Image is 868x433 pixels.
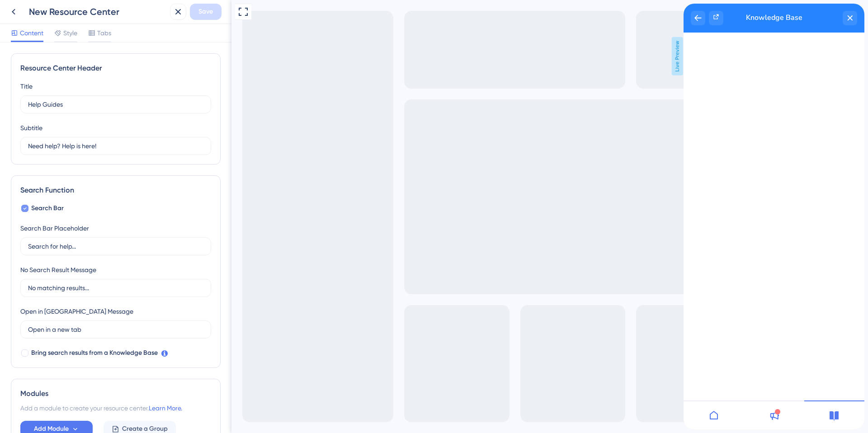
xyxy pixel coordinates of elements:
[20,388,211,399] div: Modules
[31,348,158,358] span: Bring search results from a Knowledge Base
[29,5,166,18] div: New Resource Center
[62,7,119,21] span: Knowledge Base
[20,185,211,196] div: Search Function
[97,28,111,38] span: Tabs
[20,63,211,74] div: Resource Center Header
[20,28,43,38] span: Content
[22,2,57,13] span: Get Started
[20,405,149,412] span: Add a module to create your resource center.
[159,7,174,22] div: close resource center
[7,7,22,22] div: back to header
[62,5,65,12] div: 3
[28,241,203,251] input: Search for help...
[28,99,203,109] input: Title
[8,3,18,13] img: launcher-image-alternative-text
[31,203,64,214] span: Search Bar
[149,405,182,412] a: Learn More.
[28,141,203,151] input: Description
[20,81,33,92] div: Title
[190,4,222,20] button: Save
[28,325,203,334] input: Open in a new tab
[440,37,452,75] span: Live Preview
[20,223,89,234] div: Search Bar Placeholder
[20,306,133,317] div: Open in [GEOGRAPHIC_DATA] Message
[20,122,42,133] div: Subtitle
[20,264,96,275] div: No Search Result Message
[63,28,77,38] span: Style
[198,6,213,17] span: Save
[28,283,203,293] input: No matching results...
